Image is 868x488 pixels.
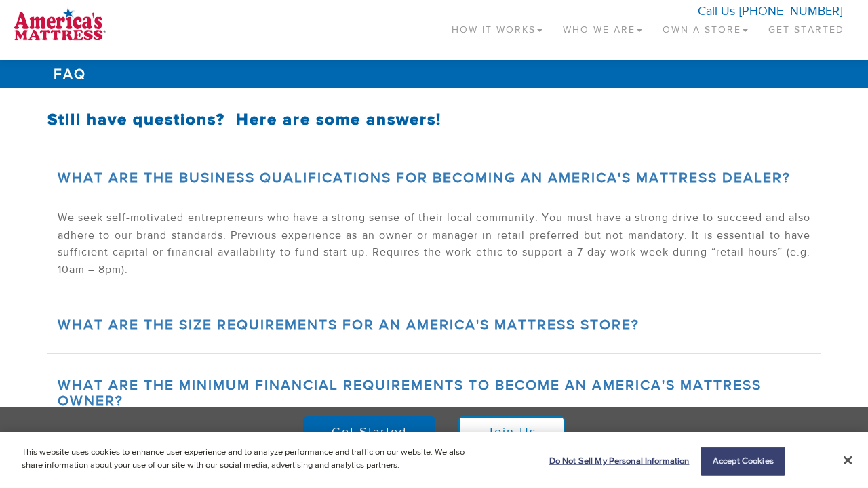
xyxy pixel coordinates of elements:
img: logo [14,7,106,41]
a: What are the minimum financial requirements to become an America's Mattress Owner? [58,376,762,410]
a: How It Works [441,7,553,47]
a: Get Started [303,416,435,449]
span: Call Us [698,3,735,19]
button: Close [844,454,852,466]
a: [PHONE_NUMBER] [739,3,842,19]
a: Who We Are [553,7,652,47]
a: Get Started [758,7,854,47]
a: What are the size requirements for an America's Mattress store? [58,316,639,334]
p: Still have questions? Here are some answers! [47,108,821,131]
a: Join Us [458,416,565,449]
button: Do Not Sell My Personal Information [542,448,690,475]
h1: FAQ [47,60,821,88]
p: This website uses cookies to enhance user experience and to analyze performance and traffic on ou... [22,446,477,472]
a: What are the business qualifications for becoming an America's Mattress Dealer? [58,169,791,187]
p: We seek self-motivated entrepreneurs who have a strong sense of their local community. You must h... [58,209,810,279]
button: Accept Cookies [701,447,785,476]
a: Own a Store [652,7,758,47]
